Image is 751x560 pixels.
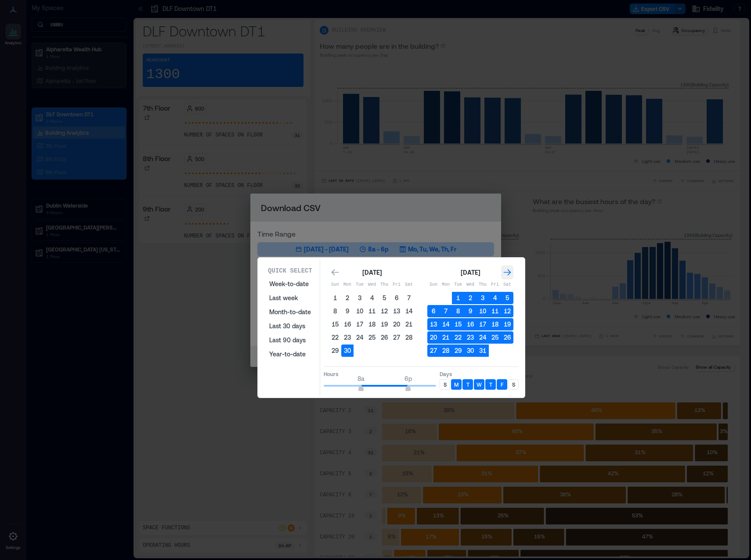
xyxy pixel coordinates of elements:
button: 7 [440,305,452,317]
button: 9 [464,305,477,317]
p: S [512,381,515,388]
button: 30 [341,345,354,357]
button: 22 [329,331,341,344]
button: 17 [477,318,489,330]
p: Sun [427,281,440,288]
th: Monday [341,279,354,291]
button: 3 [477,292,489,304]
button: 10 [477,305,489,317]
button: 21 [403,318,415,330]
button: 18 [366,318,378,330]
button: Week-to-date [264,277,316,291]
button: 26 [501,331,513,344]
button: 31 [477,345,489,357]
th: Monday [440,279,452,291]
button: 20 [427,331,440,344]
p: T [489,381,492,388]
button: 28 [403,331,415,344]
p: Fri [489,281,501,288]
button: Year-to-date [264,347,316,361]
p: S [444,381,447,388]
p: Quick Select [268,266,312,275]
button: 21 [440,331,452,344]
p: T [466,381,469,388]
p: W [477,381,482,388]
button: 13 [427,318,440,330]
button: 29 [452,345,464,357]
button: 5 [378,292,390,304]
button: 14 [440,318,452,330]
button: 9 [341,305,354,317]
button: 4 [366,292,378,304]
button: 3 [354,292,366,304]
button: 27 [427,345,440,357]
button: Go to next month [501,266,513,279]
button: 12 [501,305,513,317]
button: 25 [366,331,378,344]
button: 11 [366,305,378,317]
button: 23 [464,331,477,344]
button: 4 [489,292,501,304]
button: 6 [427,305,440,317]
span: 8a [357,375,365,382]
button: Last 90 days [264,333,316,347]
p: Days [440,370,519,377]
button: 8 [329,305,341,317]
th: Friday [390,279,403,291]
th: Sunday [427,279,440,291]
button: 28 [440,345,452,357]
button: 27 [390,331,403,344]
button: 24 [354,331,366,344]
button: 16 [464,318,477,330]
th: Thursday [378,279,390,291]
th: Wednesday [464,279,477,291]
button: 24 [477,331,489,344]
button: 8 [452,305,464,317]
th: Tuesday [354,279,366,291]
p: Thu [477,281,489,288]
button: 26 [378,331,390,344]
th: Saturday [501,279,513,291]
th: Sunday [329,279,341,291]
th: Friday [489,279,501,291]
button: Month-to-date [264,305,316,319]
button: 15 [329,318,341,330]
th: Saturday [403,279,415,291]
button: 12 [378,305,390,317]
button: 25 [489,331,501,344]
button: 23 [341,331,354,344]
button: 5 [501,292,513,304]
p: Thu [378,281,390,288]
p: Fri [390,281,403,288]
button: 15 [452,318,464,330]
button: 19 [378,318,390,330]
p: Mon [341,281,354,288]
button: 18 [489,318,501,330]
p: Wed [366,281,378,288]
button: Last week [264,291,316,305]
button: 16 [341,318,354,330]
th: Wednesday [366,279,378,291]
th: Tuesday [452,279,464,291]
button: 29 [329,345,341,357]
button: 17 [354,318,366,330]
button: 20 [390,318,403,330]
div: [DATE] [360,267,384,278]
button: 30 [464,345,477,357]
span: 6p [404,375,412,382]
p: Mon [440,281,452,288]
p: Sat [501,281,513,288]
div: [DATE] [458,267,483,278]
p: Wed [464,281,477,288]
button: 1 [452,292,464,304]
button: 14 [403,305,415,317]
p: Sat [403,281,415,288]
button: Last 30 days [264,319,316,333]
button: 11 [489,305,501,317]
button: 2 [341,292,354,304]
button: 19 [501,318,513,330]
button: 7 [403,292,415,304]
p: Tue [354,281,366,288]
p: Tue [452,281,464,288]
button: 1 [329,292,341,304]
